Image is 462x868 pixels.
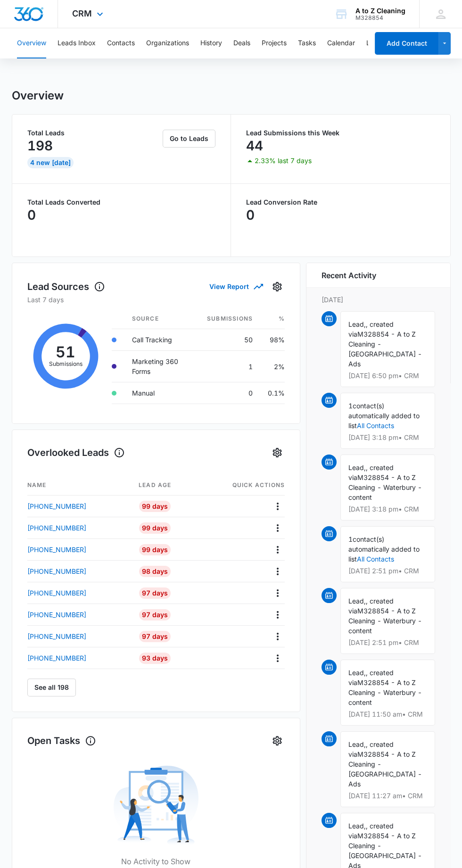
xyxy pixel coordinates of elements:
[27,631,86,641] p: [PHONE_NUMBER]
[260,329,285,351] td: 98%
[348,463,394,481] span: , created via
[348,669,394,686] span: , created via
[298,28,316,58] button: Tasks
[27,588,86,598] p: [PHONE_NUMBER]
[270,542,285,557] button: Actions
[348,402,420,430] span: contact(s) automatically added to list
[246,207,255,223] p: 0
[270,586,285,600] button: Actions
[348,597,394,615] span: , created via
[27,631,118,641] a: [PHONE_NUMBER]
[139,544,171,555] div: 99 Days
[27,157,74,168] div: 4 New [DATE]
[72,8,92,18] span: CRM
[260,309,285,329] th: %
[270,607,285,622] button: Actions
[327,28,355,58] button: Calendar
[107,28,135,58] button: Contacts
[27,588,118,598] a: [PHONE_NUMBER]
[199,382,260,404] td: 0
[348,678,422,706] span: M328854 - A to Z Cleaning - Waterbury - content
[355,7,405,15] div: account name
[139,609,171,620] div: 97 Days
[348,822,366,830] span: Lead,
[260,351,285,382] td: 2%
[199,309,260,329] th: Submissions
[233,28,250,58] button: Deals
[139,587,171,599] div: 97 Days
[348,740,394,758] span: , created via
[348,320,394,338] span: , created via
[27,280,105,294] h1: Lead Sources
[27,446,125,460] h1: Overlooked Leads
[348,568,427,574] p: [DATE] 2:51 pm • CRM
[139,522,171,534] div: 99 Days
[27,566,118,576] a: [PHONE_NUMBER]
[348,639,427,646] p: [DATE] 2:51 pm • CRM
[27,295,285,305] p: Last 7 days
[348,402,353,410] span: 1
[27,610,86,620] p: [PHONE_NUMBER]
[163,134,215,142] a: Go to Leads
[27,610,118,620] a: [PHONE_NUMBER]
[348,535,353,543] span: 1
[17,28,46,58] button: Overview
[348,669,366,677] span: Lead,
[348,473,422,501] span: M328854 - A to Z Cleaning - Waterbury - content
[270,521,285,535] button: Actions
[262,28,287,58] button: Projects
[348,330,422,368] span: M328854 - A to Z Cleaning - [GEOGRAPHIC_DATA] - Ads
[139,501,171,512] div: 99 Days
[270,651,285,665] button: Actions
[357,422,394,430] a: All Contacts
[260,382,285,404] td: 0.1%
[27,545,86,554] p: [PHONE_NUMBER]
[121,856,190,867] p: No Activity to Show
[124,351,199,382] td: Marketing 360 Forms
[199,351,260,382] td: 1
[199,329,260,351] td: 50
[27,130,161,136] p: Total Leads
[246,138,263,153] p: 44
[348,535,420,563] span: contact(s) automatically added to list
[118,475,192,496] th: Lead age
[58,28,96,58] button: Leads Inbox
[270,445,285,460] button: Settings
[348,711,427,718] p: [DATE] 11:50 am • CRM
[163,130,215,148] button: Go to Leads
[375,32,438,55] button: Add Contact
[255,157,312,164] p: 2.33% last 7 days
[27,207,36,223] p: 0
[348,607,422,635] span: M328854 - A to Z Cleaning - Waterbury - content
[12,89,64,103] h1: Overview
[246,199,435,206] p: Lead Conversion Rate
[27,523,118,533] a: [PHONE_NUMBER]
[322,295,435,305] p: [DATE]
[27,653,118,663] a: [PHONE_NUMBER]
[270,629,285,644] button: Actions
[124,309,199,329] th: Source
[27,678,76,696] button: See all 198
[348,597,366,605] span: Lead,
[270,733,285,748] button: Settings
[139,631,171,642] div: 97 Days
[192,475,285,496] th: Quick actions
[270,564,285,579] button: Actions
[200,28,222,58] button: History
[27,199,216,206] p: Total Leads Converted
[27,545,118,554] a: [PHONE_NUMBER]
[27,138,53,153] p: 198
[357,555,394,563] a: All Contacts
[27,523,86,533] p: [PHONE_NUMBER]
[348,793,427,799] p: [DATE] 11:27 am • CRM
[348,320,366,328] span: Lead,
[27,734,96,748] h1: Open Tasks
[348,740,366,748] span: Lead,
[124,382,199,404] td: Manual
[27,653,86,663] p: [PHONE_NUMBER]
[139,653,171,664] div: 93 Days
[348,463,366,471] span: Lead,
[348,506,427,513] p: [DATE] 3:18 pm • CRM
[27,501,86,511] p: [PHONE_NUMBER]
[27,475,118,496] th: Name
